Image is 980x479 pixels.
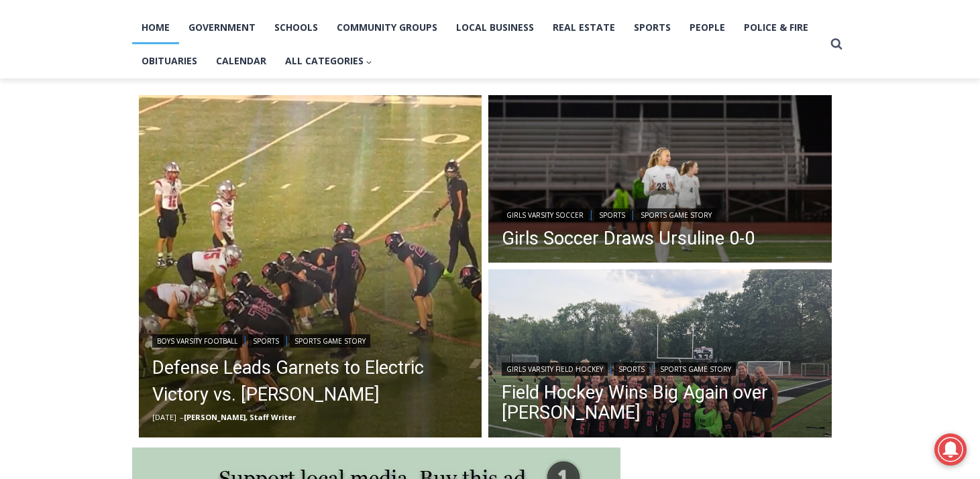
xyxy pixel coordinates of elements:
[139,95,482,438] img: (PHOTO: The Rye Football team in victory formation as they defeat Somers 17-7 on September 12, 20...
[824,32,849,56] button: View Search Form
[132,11,179,44] a: Home
[1,135,135,167] a: Open Tues. - Sun. [PHONE_NUMBER]
[265,11,327,44] a: Schools
[1,133,201,167] a: [PERSON_NAME] Read Sanctuary Fall Fest: [DATE]
[488,95,832,267] a: Read More Girls Soccer Draws Ursuline 0-0
[502,362,608,376] a: Girls Varsity Field Hockey
[351,133,622,163] span: Intern @ [DOMAIN_NAME]
[488,269,832,441] a: Read More Field Hockey Wins Big Again over Harrison
[488,95,832,267] img: (PHOTO: Rye Girls Soccer's Clare Nemsick (#23) from September 11, 2025. Contributed.)
[179,11,265,44] a: Government
[207,44,276,78] a: Calendar
[734,11,818,44] a: Police & Fire
[152,412,176,422] time: [DATE]
[11,135,178,165] h4: [PERSON_NAME] Read Sanctuary Fall Fest: [DATE]
[132,44,207,78] a: Obituaries
[290,334,370,348] a: Sports Game Story
[502,383,818,423] a: Field Hockey Wins Big Again over [PERSON_NAME]
[543,11,624,44] a: Real Estate
[152,354,469,408] a: Defense Leads Garnets to Electric Victory vs. [PERSON_NAME]
[132,11,824,78] nav: Primary Navigation
[624,11,680,44] a: Sports
[339,1,634,130] div: "[PERSON_NAME] and I covered the [DATE] Parade, which was a really eye opening experience as I ha...
[327,11,447,44] a: Community Groups
[1,1,133,133] img: s_800_29ca6ca9-f6cc-433c-a631-14f6620ca39b.jpeg
[152,334,242,348] a: Boys Varsity Football
[502,208,588,222] a: Girls Varsity Soccer
[488,269,832,441] img: (PHOTO: The 2025 Rye Varsity Field Hockey team after their win vs Ursuline on Friday, September 5...
[4,138,131,189] span: Open Tues. - Sun. [PHONE_NUMBER]
[150,113,154,127] div: /
[141,113,147,127] div: 1
[447,11,543,44] a: Local Business
[636,208,716,222] a: Sports Game Story
[502,360,818,376] div: | |
[141,40,194,110] div: Co-sponsored by Westchester County Parks
[180,412,184,422] span: –
[323,130,650,167] a: Intern @ [DOMAIN_NAME]
[139,95,482,438] a: Read More Defense Leads Garnets to Electric Victory vs. Somers
[276,44,382,78] button: Child menu of All Categories
[157,113,163,127] div: 6
[594,208,630,222] a: Sports
[680,11,734,44] a: People
[655,362,736,376] a: Sports Game Story
[152,332,469,348] div: | |
[614,362,649,376] a: Sports
[502,228,755,249] a: Girls Soccer Draws Ursuline 0-0
[138,84,197,160] div: "the precise, almost orchestrated movements of cutting and assembling sushi and [PERSON_NAME] mak...
[248,334,284,348] a: Sports
[502,206,755,222] div: | |
[184,412,296,422] a: [PERSON_NAME], Staff Writer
